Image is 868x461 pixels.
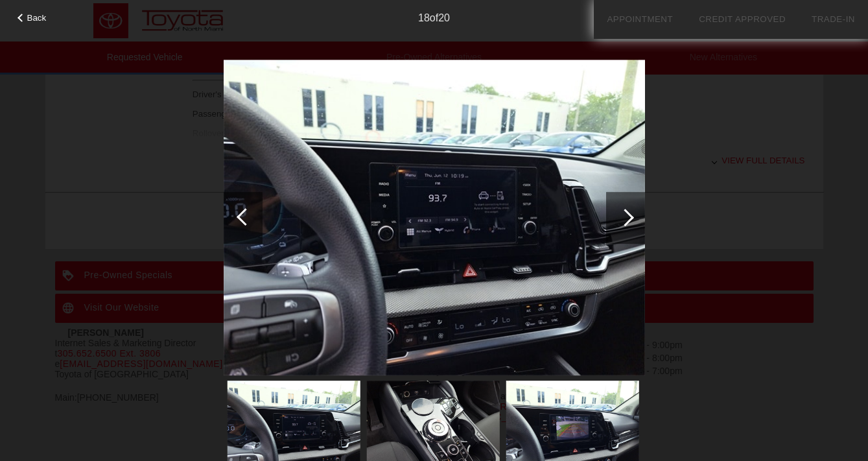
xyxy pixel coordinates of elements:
span: Back [27,13,47,23]
span: 20 [438,12,450,23]
span: 18 [418,12,430,23]
a: Appointment [607,14,673,24]
a: Credit Approved [699,14,786,24]
a: Trade-In [812,14,855,24]
img: 3be768b82b1ad89a11d74bbf9ff08ec6x.jpg [224,60,645,376]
